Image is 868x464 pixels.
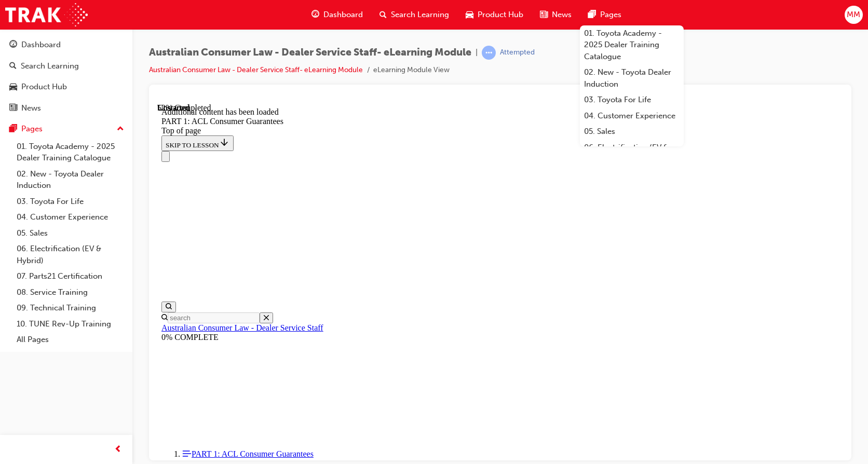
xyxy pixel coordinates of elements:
[21,39,61,51] div: Dashboard
[10,209,102,220] input: Search
[588,8,596,21] span: pages-icon
[4,220,166,229] a: Australian Consumer Law - Dealer Service Staff
[12,284,128,301] a: 08. Service Training
[4,33,128,119] button: DashboardSearch LearningProduct HubNews
[311,8,319,21] span: guage-icon
[379,8,387,21] span: search-icon
[12,166,128,194] a: 02. New - Toyota Dealer Induction
[12,241,128,268] a: 06. Electrification (EV & Hybrid)
[12,225,128,241] a: 05. Sales
[21,60,79,72] div: Search Learning
[580,92,684,108] a: 03. Toyota For Life
[532,4,580,25] a: news-iconNews
[580,4,630,25] a: pages-iconPages
[323,9,363,21] span: Dashboard
[4,198,19,209] button: Open search menu
[102,209,116,220] button: Close search menu
[476,47,478,59] span: |
[391,9,449,21] span: Search Learning
[4,48,12,59] button: Close navigation menu
[9,40,17,50] span: guage-icon
[4,77,128,97] a: Product Hub
[540,8,548,21] span: news-icon
[4,229,682,239] div: 0% COMPLETE
[9,62,17,71] span: search-icon
[4,13,682,23] div: PART 1: ACL Consumer Guarantees
[303,4,371,25] a: guage-iconDashboard
[12,332,128,348] a: All Pages
[371,4,457,25] a: search-iconSearch Learning
[12,268,128,284] a: 07. Parts21 Certification
[847,9,860,21] span: MM
[117,122,124,136] span: up-icon
[4,57,128,76] a: Search Learning
[457,4,532,25] a: car-iconProduct Hub
[8,38,72,46] span: SKIP TO LESSON
[4,23,682,32] div: Top of page
[9,125,17,134] span: pages-icon
[845,6,863,24] button: MM
[4,119,128,139] button: Pages
[9,104,17,113] span: news-icon
[12,139,128,166] a: 01. Toyota Academy - 2025 Dealer Training Catalogue
[21,123,43,135] div: Pages
[580,25,684,65] a: 01. Toyota Academy - 2025 Dealer Training Catalogue
[9,83,17,92] span: car-icon
[500,48,535,58] div: Attempted
[580,64,684,92] a: 02. New - Toyota Dealer Induction
[482,46,496,60] span: learningRecordVerb_ATTEMPT-icon
[12,209,128,225] a: 04. Customer Experience
[580,140,684,167] a: 06. Electrification (EV & Hybrid)
[12,194,128,210] a: 03. Toyota For Life
[4,99,128,118] a: News
[373,64,450,76] li: eLearning Module View
[12,316,128,332] a: 10. TUNE Rev-Up Training
[114,443,122,456] span: prev-icon
[552,9,572,21] span: News
[21,102,41,114] div: News
[149,65,363,74] a: Australian Consumer Law - Dealer Service Staff- eLearning Module
[4,32,76,48] button: SKIP TO LESSON
[600,9,621,21] span: Pages
[21,81,67,93] div: Product Hub
[12,300,128,316] a: 09. Technical Training
[478,9,523,21] span: Product Hub
[580,124,684,140] a: 05. Sales
[466,8,473,21] span: car-icon
[4,35,128,54] a: Dashboard
[4,4,682,13] div: Additional content has been loaded
[149,47,471,59] span: Australian Consumer Law - Dealer Service Staff- eLearning Module
[580,108,684,124] a: 04. Customer Experience
[5,3,88,26] img: Trak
